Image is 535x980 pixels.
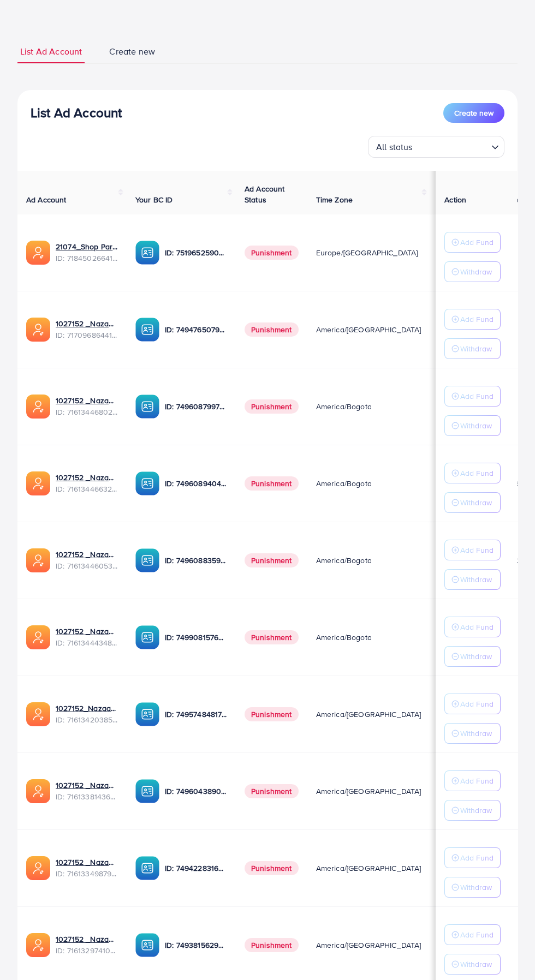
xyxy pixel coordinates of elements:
[165,862,227,875] p: ID: 7494228316518858759
[460,804,492,817] p: Withdraw
[135,471,159,495] img: ic-ba-acc.ded83a64.svg
[245,553,299,567] span: Punishment
[56,472,118,494] div: <span class='underline'>1027152 _Nazaagency_036</span></br>7161344663218094082
[26,471,50,495] img: ic-ads-acc.e4c84228.svg
[20,45,82,58] span: List Ad Account
[316,324,421,335] span: America/[GEOGRAPHIC_DATA]
[460,928,494,941] p: Add Fund
[56,407,118,417] span: ID: 7161344680200781825
[245,399,299,414] span: Punishment
[56,934,118,956] div: <span class='underline'>1027152 _Nazaagency_020</span></br>7161329741088243714
[316,555,372,566] span: America/Bogota
[374,139,415,155] span: All status
[444,569,501,590] button: Withdraw
[444,338,501,359] button: Withdraw
[460,265,492,278] p: Withdraw
[460,697,494,710] p: Add Fund
[444,877,501,898] button: Withdraw
[56,483,118,494] span: ID: 7161344663218094082
[444,415,501,436] button: Withdraw
[56,780,118,802] div: <span class='underline'>1027152 _Nazaagency_032</span></br>7161338143675858945
[444,646,501,667] button: Withdraw
[460,236,494,249] p: Add Fund
[56,395,118,417] div: <span class='underline'>1027152 _Nazaagency_34</span></br>7161344680200781825
[444,261,501,282] button: Withdraw
[245,630,299,644] span: Punishment
[135,933,159,957] img: ic-ba-acc.ded83a64.svg
[460,727,492,740] p: Withdraw
[444,694,501,714] button: Add Fund
[316,478,372,489] span: America/Bogota
[56,637,118,648] span: ID: 7161344434834063362
[56,857,118,868] a: 1027152 _Nazaagency_041
[460,390,494,403] p: Add Fund
[135,241,159,265] img: ic-ba-acc.ded83a64.svg
[460,774,494,787] p: Add Fund
[56,857,118,879] div: <span class='underline'>1027152 _Nazaagency_041</span></br>7161334987910971394
[135,779,159,803] img: ic-ba-acc.ded83a64.svg
[245,707,299,721] span: Punishment
[245,861,299,875] span: Punishment
[460,313,494,326] p: Add Fund
[56,626,118,637] a: 1027152 _Nazaagency_047
[165,400,227,413] p: ID: 7496087997666983937
[26,702,50,726] img: ic-ads-acc.e4c84228.svg
[444,617,501,637] button: Add Fund
[416,137,487,155] input: Search for option
[26,779,50,803] img: ic-ads-acc.e4c84228.svg
[245,183,285,205] span: Ad Account Status
[460,881,492,894] p: Withdraw
[56,241,118,264] div: <span class='underline'>21074_Shop Partners A&N_1672772410504</span></br>7184502664170979330
[444,492,501,513] button: Withdraw
[56,318,118,329] a: 1027152 _Nazaagency_026
[56,549,118,571] div: <span class='underline'>1027152 _Nazaagency_035</span></br>7161344605391290370
[109,45,155,58] span: Create new
[56,253,118,264] span: ID: 7184502664170979330
[316,194,353,205] span: Time Zone
[444,924,501,945] button: Add Fund
[316,940,421,951] span: America/[GEOGRAPHIC_DATA]
[56,626,118,648] div: <span class='underline'>1027152 _Nazaagency_047</span></br>7161344434834063362
[245,938,299,952] span: Punishment
[316,709,421,720] span: America/[GEOGRAPHIC_DATA]
[135,548,159,572] img: ic-ba-acc.ded83a64.svg
[56,703,118,714] a: 1027152_Nazaagency_031
[165,477,227,490] p: ID: 7496089404826828801
[56,868,118,879] span: ID: 7161334987910971394
[444,770,501,791] button: Add Fund
[56,714,118,725] span: ID: 7161342038565322754
[460,467,494,480] p: Add Fund
[444,954,501,975] button: Withdraw
[316,247,418,258] span: Europe/[GEOGRAPHIC_DATA]
[316,632,372,643] span: America/Bogota
[56,395,118,406] a: 1027152 _Nazaagency_34
[316,786,421,797] span: America/[GEOGRAPHIC_DATA]
[165,939,227,952] p: ID: 7493815629208977425
[26,194,67,205] span: Ad Account
[26,548,50,572] img: ic-ads-acc.e4c84228.svg
[26,395,50,419] img: ic-ads-acc.e4c84228.svg
[26,856,50,880] img: ic-ads-acc.e4c84228.svg
[31,105,122,121] h3: List Ad Account
[444,386,501,407] button: Add Fund
[165,246,227,259] p: ID: 7519652590045528071
[165,323,227,336] p: ID: 7494765079603396626
[443,103,504,123] button: Create new
[368,136,504,158] div: Search for option
[460,650,492,663] p: Withdraw
[454,107,494,118] span: Create new
[26,241,50,265] img: ic-ads-acc.e4c84228.svg
[56,934,118,945] a: 1027152 _Nazaagency_020
[56,945,118,956] span: ID: 7161329741088243714
[460,496,492,509] p: Withdraw
[56,560,118,571] span: ID: 7161344605391290370
[165,785,227,798] p: ID: 7496043890580914193
[56,791,118,802] span: ID: 7161338143675858945
[460,543,494,557] p: Add Fund
[460,573,492,586] p: Withdraw
[444,463,501,483] button: Add Fund
[444,847,501,868] button: Add Fund
[245,476,299,491] span: Punishment
[444,723,501,744] button: Withdraw
[135,625,159,649] img: ic-ba-acc.ded83a64.svg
